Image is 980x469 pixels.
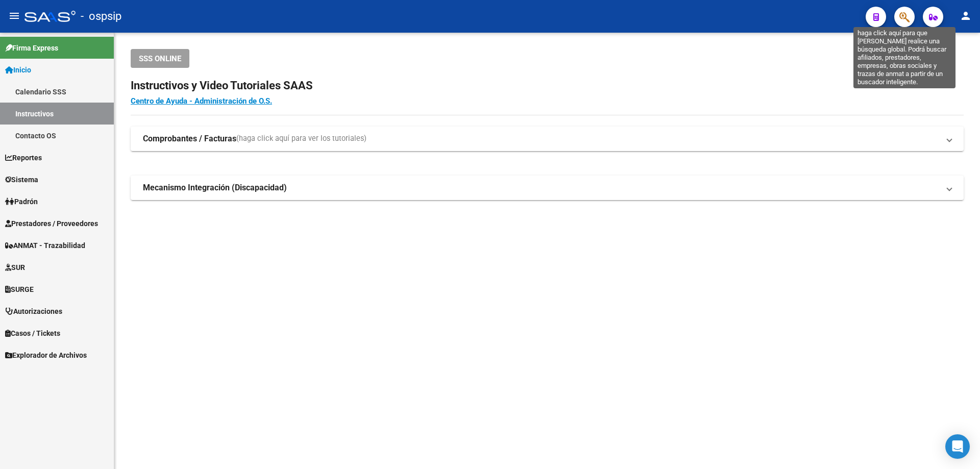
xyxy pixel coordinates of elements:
mat-expansion-panel-header: Mecanismo Integración (Discapacidad) [131,176,964,200]
span: (haga click aquí para ver los tutoriales) [236,133,366,144]
span: Firma Express [5,42,58,54]
span: SUR [5,262,25,273]
span: ANMAT - Trazabilidad [5,240,85,251]
span: Reportes [5,152,42,163]
mat-icon: person [960,10,972,22]
span: Explorador de Archivos [5,350,87,361]
span: Autorizaciones [5,306,62,317]
span: SSS ONLINE [139,54,181,63]
span: Casos / Tickets [5,328,60,339]
button: SSS ONLINE [131,49,189,68]
span: Padrón [5,196,38,207]
span: - ospsip [81,5,121,28]
mat-icon: menu [8,10,20,22]
strong: Comprobantes / Facturas [143,133,236,144]
span: Prestadores / Proveedores [5,218,98,229]
h2: Instructivos y Video Tutoriales SAAS [131,76,964,95]
div: Open Intercom Messenger [945,434,970,459]
span: SURGE [5,284,34,295]
strong: Mecanismo Integración (Discapacidad) [143,182,287,193]
mat-expansion-panel-header: Comprobantes / Facturas(haga click aquí para ver los tutoriales) [131,127,964,151]
a: Centro de Ayuda - Administración de O.S. [131,96,272,106]
span: Inicio [5,64,31,76]
span: Sistema [5,174,38,185]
